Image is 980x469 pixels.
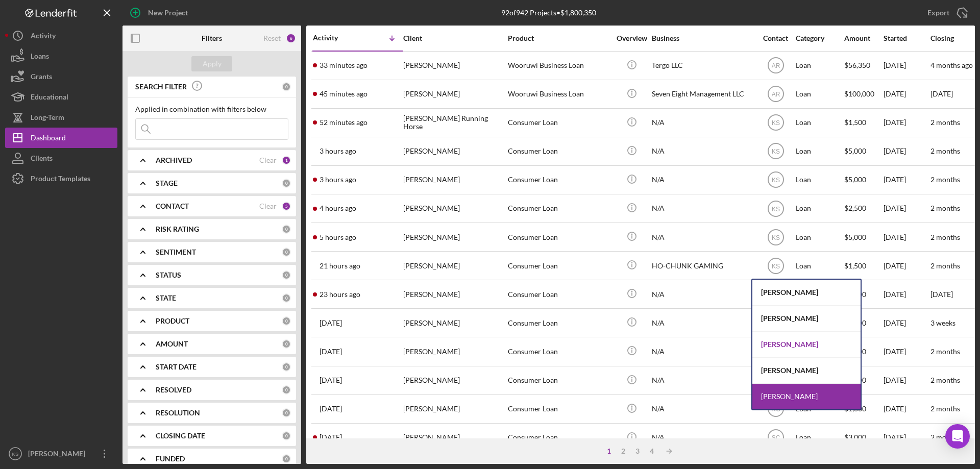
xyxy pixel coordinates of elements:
div: [PERSON_NAME] [752,332,861,358]
div: [DATE] [884,52,929,79]
div: Loans [31,46,49,69]
div: N/A [652,424,754,451]
div: Consumer Loan [508,195,610,222]
b: Filters [202,34,222,42]
div: 0 [282,248,291,257]
b: START DATE [156,363,197,371]
text: KS [771,234,779,241]
div: Grants [31,66,52,89]
time: 3 weeks [930,318,955,327]
div: 1 [282,156,291,165]
div: Consumer Loan [508,396,610,423]
div: 0 [282,408,291,417]
div: Consumer Loan [508,338,610,365]
button: Dashboard [5,128,117,148]
div: 0 [282,225,291,234]
div: [DATE] [884,281,929,308]
time: 2 months [930,433,960,441]
div: [DATE] [884,309,929,336]
time: 4 months ago [930,61,973,69]
button: Product Templates [5,168,117,189]
div: N/A [652,166,754,193]
time: [DATE] [930,89,953,98]
text: RC [771,406,780,413]
time: 2025-08-28 16:34 [320,90,367,98]
div: N/A [652,109,754,136]
div: [DATE] [884,81,929,108]
b: CONTACT [156,202,189,210]
div: $5,000 [844,166,883,193]
text: KS [771,148,779,155]
div: N/A [652,367,754,394]
div: [DATE] [884,424,929,451]
div: 4 [645,447,659,455]
time: [DATE] [930,290,953,299]
div: [PERSON_NAME] Running Horse [403,109,505,136]
div: 0 [282,82,291,91]
button: Apply [191,56,232,71]
time: 2025-08-28 14:07 [320,147,356,155]
div: Export [927,3,949,23]
div: Consumer Loan [508,138,610,165]
div: Activity [313,34,358,42]
b: SENTIMENT [156,248,196,256]
a: Activity [5,26,117,46]
div: N/A [652,338,754,365]
text: KS [771,119,779,127]
div: Consumer Loan [508,252,610,279]
div: [PERSON_NAME] [403,281,505,308]
div: Consumer Loan [508,309,610,336]
time: 2025-08-26 22:16 [320,405,342,413]
div: Business [652,34,754,42]
a: Long-Term [5,107,117,128]
div: $5,000 [844,224,883,251]
div: Client [403,34,505,42]
b: RESOLVED [156,386,191,394]
div: 0 [282,454,291,463]
div: N/A [652,224,754,251]
time: 2025-08-27 17:12 [320,319,342,327]
div: Product [508,34,610,42]
b: STAGE [156,179,178,187]
div: 0 [282,385,291,394]
button: Educational [5,87,117,107]
div: [PERSON_NAME] [752,306,861,332]
div: $1,500 [844,252,883,279]
time: 2025-08-27 20:40 [320,262,360,270]
div: 0 [282,270,291,280]
div: N/A [652,138,754,165]
div: Tergo LLC [652,52,754,79]
text: SC [771,434,780,441]
div: HO-CHUNK GAMING [652,252,754,279]
div: Consumer Loan [508,281,610,308]
div: $5,000 [844,138,883,165]
time: 2025-08-27 18:16 [320,290,360,299]
div: Category [796,34,843,42]
div: Product Templates [31,168,90,191]
div: New Project [148,3,188,23]
div: Dashboard [31,128,66,151]
b: PRODUCT [156,317,189,325]
time: 2025-08-28 16:47 [320,61,367,69]
div: N/A [652,396,754,423]
div: 0 [282,179,291,188]
div: Started [884,34,929,42]
div: $2,000 [844,309,883,336]
time: 2 months [930,347,960,356]
div: Activity [31,26,56,48]
div: [DATE] [884,252,929,279]
div: 0 [282,431,291,440]
div: Loan [796,109,843,136]
div: [DATE] [884,138,929,165]
div: Amount [844,34,883,42]
button: New Project [122,3,198,23]
text: KS [771,262,779,269]
div: Loan [796,424,843,451]
button: Grants [5,66,117,87]
div: Consumer Loan [508,367,610,394]
div: 0 [282,316,291,326]
div: [PERSON_NAME] [403,52,505,79]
